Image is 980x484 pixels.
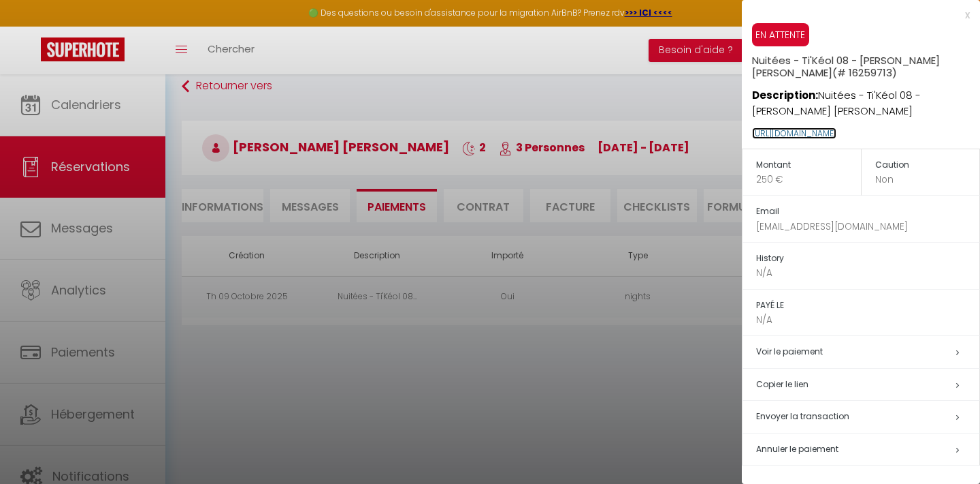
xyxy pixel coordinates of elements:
[752,79,980,119] p: Nuitées - Ti'Kéol 08 - [PERSON_NAME] [PERSON_NAME]
[756,313,979,327] p: N/A
[756,346,823,357] a: Voir le paiement
[752,23,809,46] span: EN ATTENTE
[756,172,861,187] p: 250 €
[756,251,979,267] h5: History
[756,204,979,220] h5: Email
[756,410,849,422] span: Envoyer la transaction
[756,266,979,280] p: N/A
[752,46,980,79] h5: Nuitées - Ti'Kéol 08 - [PERSON_NAME] [PERSON_NAME]
[875,172,980,187] p: Non
[752,88,818,102] strong: Description:
[875,157,980,173] h5: Caution
[742,7,970,23] div: x
[756,157,861,173] h5: Montant
[756,298,979,314] h5: PAYÉ LE
[752,127,836,139] a: [URL][DOMAIN_NAME]
[756,377,979,393] h5: Copier le lien
[832,65,897,80] span: (# 16259713)
[756,443,838,455] span: Annuler le paiement
[756,220,979,234] p: [EMAIL_ADDRESS][DOMAIN_NAME]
